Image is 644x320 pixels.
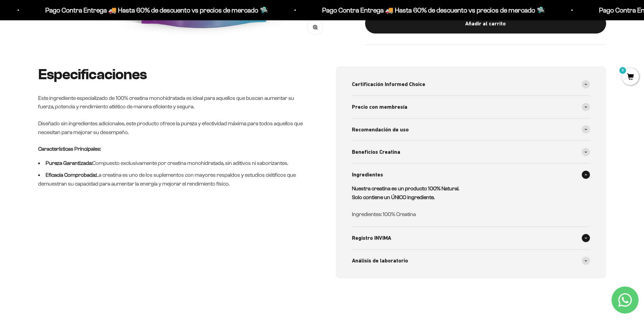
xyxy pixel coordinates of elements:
[352,256,408,265] span: Análisis de laboratorio
[352,80,425,89] span: Certificación Informed Choice
[45,5,268,16] p: Pago Contra Entrega 🚚 Hasta 60% de descuento vs precios de mercado 🛸
[622,73,639,81] a: 0
[8,32,140,44] div: Más información sobre los ingredientes
[352,227,590,249] summary: Registro INVIMA
[352,103,407,111] span: Precio con membresía
[8,11,140,26] p: ¿Qué te haría sentir más seguro de comprar este producto?
[365,13,606,34] button: Añadir al carrito
[38,159,309,168] li: Compuesto exclusivamente por creatina monohidratada, sin aditivos ni saborizantes.
[8,86,140,98] div: Un mejor precio
[352,210,582,219] p: Ingredientes: 100% Creatina
[8,73,140,85] div: Un video del producto
[352,119,590,141] summary: Recomendación de uso
[352,170,383,179] span: Ingredientes
[110,102,140,113] button: Enviar
[111,102,139,113] span: Enviar
[46,160,92,166] strong: Pureza Garantizada:
[352,148,400,156] span: Beneficios Creatina
[352,250,590,272] summary: Análisis de laboratorio
[38,171,309,188] li: La creatina es uno de los suplementos con mayores respaldos y estudios ciétificos que demuestran ...
[352,73,590,95] summary: Certificación Informed Choice
[352,186,459,200] strong: Nuestra creatina es un producto 100% Natural. Solo contiene un ÚNICO ingrediente.
[379,19,593,28] div: Añadir al carrito
[352,96,590,118] summary: Precio con membresía
[352,125,409,134] span: Recomendación de uso
[38,119,309,136] p: Diseñado sin ingredientes adicionales, este producto ofrece la pureza y efectividad máxima para t...
[352,141,590,163] summary: Beneficios Creatina
[38,66,309,83] h2: Especificaciones
[46,172,96,178] strong: Eficacia Comprobada:
[352,234,391,242] span: Registro INVIMA
[352,164,590,186] summary: Ingredientes
[322,5,545,16] p: Pago Contra Entrega 🚚 Hasta 60% de descuento vs precios de mercado 🛸
[619,66,627,74] mark: 0
[8,46,140,58] div: Reseñas de otros clientes
[8,59,140,71] div: Una promoción especial
[38,146,101,152] strong: Características Principales:
[38,94,309,111] p: Este ingrediente especializado de 100% creatina monohidratada es ideal para aquellos que buscan a...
